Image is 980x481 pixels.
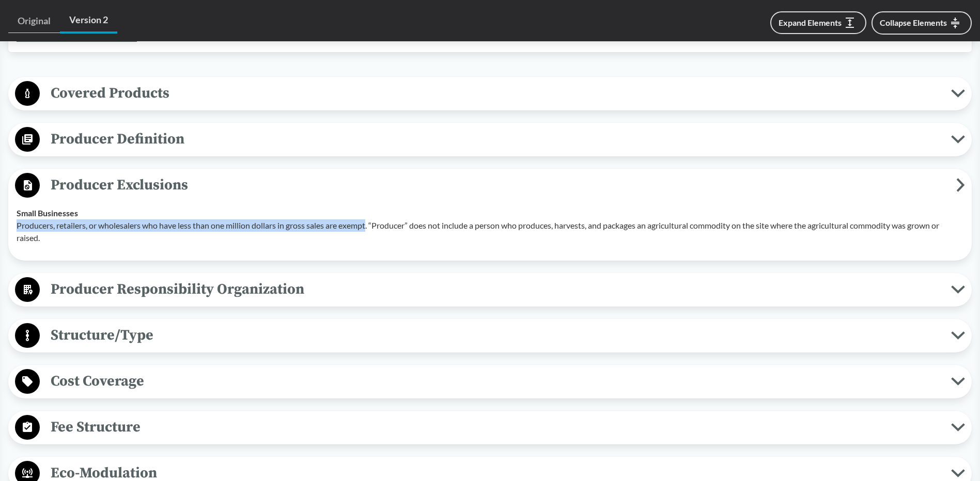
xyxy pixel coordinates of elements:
[770,11,866,34] button: Expand Elements
[40,415,951,439] span: Fee Structure
[12,414,968,441] button: Fee Structure
[40,127,951,151] span: Producer Definition
[40,173,956,197] span: Producer Exclusions
[40,370,951,393] span: Cost Coverage
[12,277,968,303] button: Producer Responsibility Organization
[12,323,968,349] button: Structure/Type
[60,8,117,34] a: Version 2
[12,126,968,153] button: Producer Definition
[872,11,972,35] button: Collapse Elements
[40,324,951,347] span: Structure/Type
[40,82,951,105] span: Covered Products
[12,81,968,107] button: Covered Products
[12,368,968,395] button: Cost Coverage
[17,219,963,244] p: Producers, retailers, or wholesalers who have less than one million dollars in gross sales are ex...
[17,33,137,42] a: ViewBillonGovernment Website
[17,208,78,218] strong: Small Businesses
[8,9,60,33] a: Original
[40,278,951,301] span: Producer Responsibility Organization
[12,172,968,199] button: Producer Exclusions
